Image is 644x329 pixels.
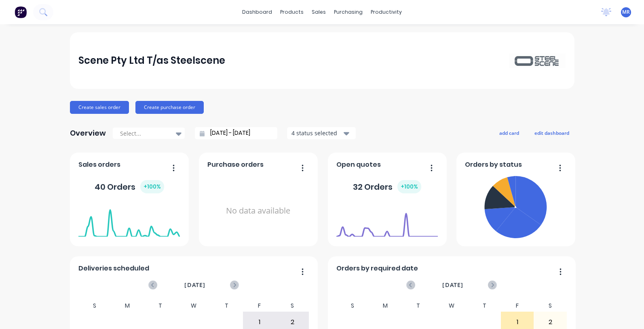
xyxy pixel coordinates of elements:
div: No data available [207,173,309,249]
div: 40 Orders [95,180,164,193]
a: dashboard [238,6,276,18]
img: Scene Pty Ltd T/as Steelscene [509,53,566,67]
div: S [276,300,309,312]
div: M [111,300,144,312]
div: + 100 % [397,180,421,193]
div: sales [308,6,330,18]
span: Purchase orders [207,160,264,170]
span: [DATE] [442,281,463,289]
button: Create sales order [70,101,129,114]
div: + 100 % [140,180,164,193]
div: T [210,300,243,312]
button: edit dashboard [529,128,574,138]
div: M [369,300,402,312]
span: Orders by status [465,160,522,170]
button: add card [494,128,524,138]
div: T [144,300,177,312]
span: [DATE] [184,281,205,289]
div: products [276,6,308,18]
div: purchasing [330,6,367,18]
div: 4 status selected [291,129,342,137]
div: 32 Orders [353,180,421,193]
span: Open quotes [336,160,381,170]
div: S [534,300,567,312]
div: S [78,300,111,312]
div: S [336,300,369,312]
div: T [468,300,501,312]
div: productivity [367,6,406,18]
div: W [435,300,468,312]
div: W [177,300,210,312]
div: Scene Pty Ltd T/as Steelscene [78,52,225,69]
div: F [243,300,276,312]
img: Factory [15,6,27,18]
div: Overview [70,125,106,141]
span: MR [622,8,630,16]
button: Create purchase order [135,101,204,114]
div: F [501,300,534,312]
span: Sales orders [78,160,120,170]
button: 4 status selected [287,127,356,139]
div: T [402,300,435,312]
